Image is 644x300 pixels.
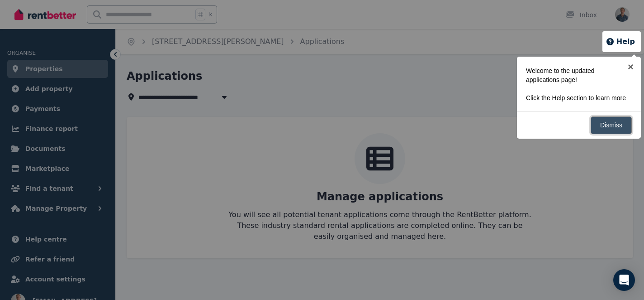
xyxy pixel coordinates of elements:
p: Welcome to the updated applications page! [526,66,626,84]
button: Help [606,36,635,47]
a: × [620,57,641,77]
a: Dismiss [591,116,632,134]
div: Open Intercom Messenger [613,269,635,291]
p: Click the Help section to learn more [526,93,626,102]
